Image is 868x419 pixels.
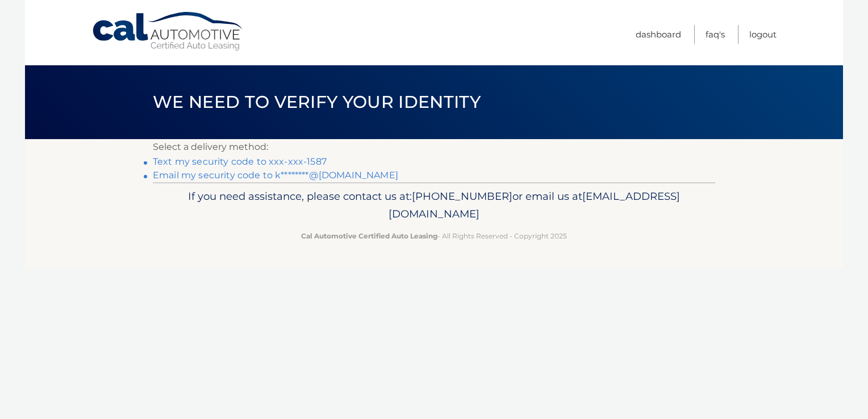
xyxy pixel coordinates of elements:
[749,25,777,44] a: Logout
[153,156,327,167] a: Text my security code to xxx-xxx-1587
[153,170,398,181] a: Email my security code to k********@[DOMAIN_NAME]
[153,91,481,112] span: We need to verify your identity
[412,190,512,203] span: [PHONE_NUMBER]
[160,230,708,242] p: - All Rights Reserved - Copyright 2025
[706,25,725,44] a: FAQ's
[636,25,681,44] a: Dashboard
[153,139,715,155] p: Select a delivery method:
[160,187,708,224] p: If you need assistance, please contact us at: or email us at
[91,11,245,52] a: Cal Automotive
[301,232,437,240] strong: Cal Automotive Certified Auto Leasing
